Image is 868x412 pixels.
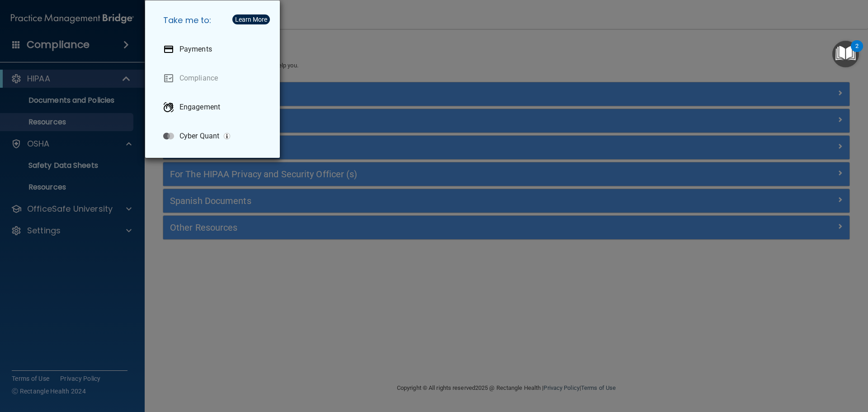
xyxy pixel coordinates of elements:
h5: Take me to: [156,8,273,33]
a: Cyber Quant [156,123,273,149]
a: Compliance [156,66,273,91]
a: Engagement [156,95,273,120]
div: Learn More [235,16,267,23]
div: 2 [855,46,859,58]
p: Engagement [179,103,220,112]
iframe: Drift Widget Chat Controller [712,348,857,384]
p: Cyber Quant [179,132,219,141]
a: Payments [156,37,273,62]
p: Payments [179,45,212,54]
button: Open Resource Center, 2 new notifications [832,41,859,67]
button: Learn More [232,14,270,24]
